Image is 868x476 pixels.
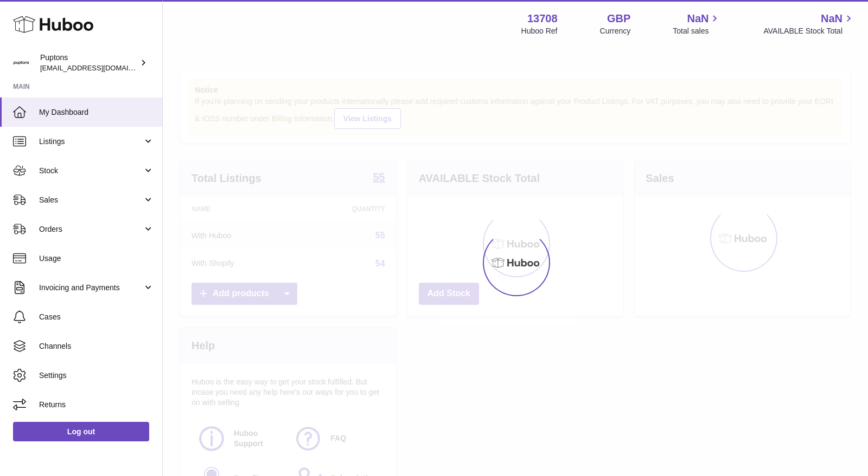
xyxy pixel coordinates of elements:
[687,11,709,26] span: NaN
[821,11,843,26] span: NaN
[39,312,154,322] span: Cases
[39,224,143,234] span: Orders
[527,11,558,26] strong: 13708
[13,55,29,71] img: hello@puptons.com
[521,26,558,36] div: Huboo Ref
[40,63,159,72] span: [EMAIL_ADDRESS][DOMAIN_NAME]
[673,11,721,36] a: NaN Total sales
[39,341,154,351] span: Channels
[600,26,631,36] div: Currency
[39,370,154,381] span: Settings
[39,136,143,147] span: Listings
[607,11,630,26] strong: GBP
[39,253,154,264] span: Usage
[39,195,143,205] span: Sales
[763,26,855,36] span: AVAILABLE Stock Total
[39,283,143,293] span: Invoicing and Payments
[13,422,149,441] a: Log out
[40,53,138,73] div: Puptons
[673,26,721,36] span: Total sales
[763,11,855,36] a: NaN AVAILABLE Stock Total
[39,166,143,176] span: Stock
[39,400,154,410] span: Returns
[39,107,154,118] span: My Dashboard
